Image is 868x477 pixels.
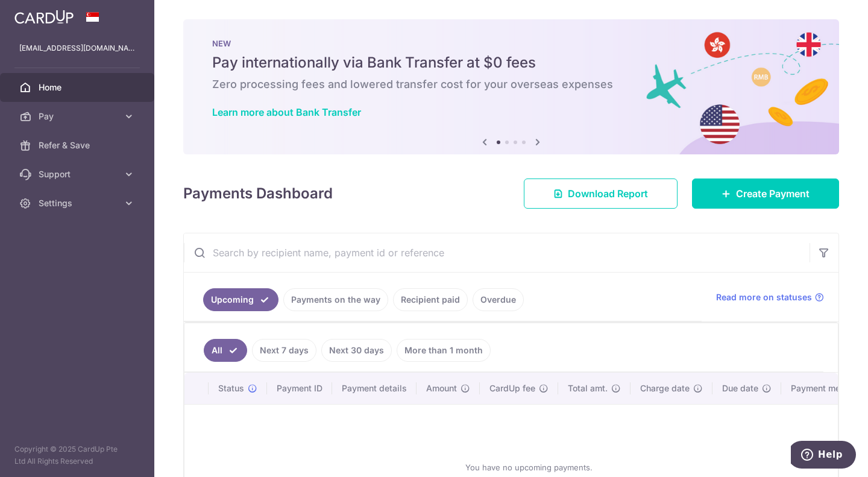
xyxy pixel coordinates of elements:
[212,106,361,118] a: Learn more about Bank Transfer
[321,339,392,362] a: Next 30 days
[397,339,491,362] a: More than 1 month
[716,291,824,303] a: Read more on statuses
[791,441,856,471] iframe: Opens a widget where you can find more information
[489,382,535,394] span: CardUp fee
[212,77,810,92] h6: Zero processing fees and lowered transfer cost for your overseas expenses
[722,382,758,394] span: Due date
[568,186,648,201] span: Download Report
[332,373,417,404] th: Payment details
[203,288,278,311] a: Upcoming
[692,178,839,209] a: Create Payment
[39,197,118,209] span: Settings
[184,233,810,272] input: Search by recipient name, payment id or reference
[39,168,118,180] span: Support
[252,339,316,362] a: Next 7 days
[212,39,810,48] p: NEW
[716,291,812,303] span: Read more on statuses
[640,382,690,394] span: Charge date
[183,183,333,204] h4: Payments Dashboard
[283,288,388,311] a: Payments on the way
[39,110,118,122] span: Pay
[39,81,118,93] span: Home
[212,53,810,72] h5: Pay internationally via Bank Transfer at $0 fees
[568,382,608,394] span: Total amt.
[19,42,135,54] p: [EMAIL_ADDRESS][DOMAIN_NAME]
[218,382,244,394] span: Status
[183,19,839,154] img: Bank transfer banner
[267,373,332,404] th: Payment ID
[393,288,468,311] a: Recipient paid
[736,186,810,201] span: Create Payment
[524,178,678,209] a: Download Report
[473,288,524,311] a: Overdue
[426,382,457,394] span: Amount
[14,10,74,24] img: CardUp
[204,339,247,362] a: All
[39,139,118,151] span: Refer & Save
